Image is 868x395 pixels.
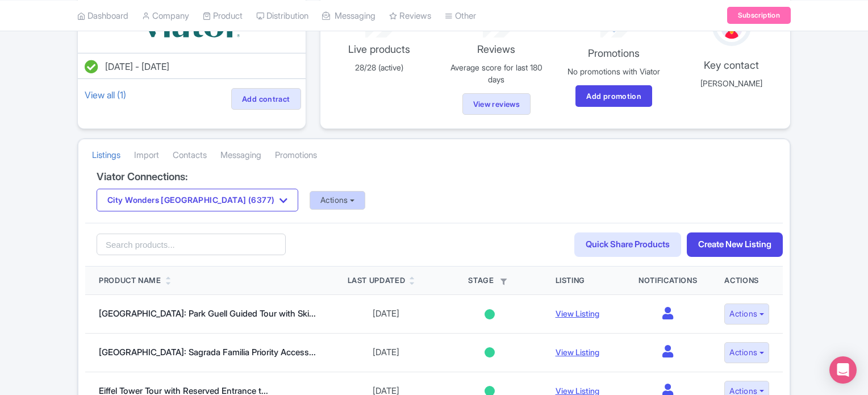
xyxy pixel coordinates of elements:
input: Search products... [97,234,286,255]
button: Actions [724,342,769,363]
span: [DATE] - [DATE] [105,61,169,72]
i: Filter by stage [500,278,507,285]
p: 28/28 (active) [327,61,431,73]
a: Listings [92,140,120,171]
button: Actions [724,303,769,325]
th: Actions [711,267,783,295]
p: No promotions with Viator [562,65,666,77]
a: Import [134,140,159,171]
p: Key contact [679,57,783,73]
div: Product Name [99,275,161,286]
a: View Listing [556,309,599,318]
button: Actions [310,191,366,210]
a: Add contract [231,88,301,110]
p: Reviews [444,41,548,57]
td: [DATE] [334,295,438,334]
p: Promotions [562,45,666,61]
a: Contacts [173,140,207,171]
button: City Wonders [GEOGRAPHIC_DATA] (6377) [97,189,298,211]
a: [GEOGRAPHIC_DATA]: Park Guell Guided Tour with Ski... [99,308,316,319]
a: View all (1) [82,87,128,103]
th: Listing [542,267,625,295]
a: Add promotion [575,85,652,107]
td: [DATE] [334,333,438,372]
a: Create New Listing [687,232,783,257]
a: Messaging [220,140,261,171]
h4: Viator Connections: [97,171,771,182]
a: Quick Share Products [574,232,681,257]
div: Open Intercom Messenger [829,356,857,384]
a: View Listing [556,347,599,357]
p: Average score for last 180 days [444,61,548,85]
a: View reviews [462,93,531,115]
div: Stage [452,275,528,286]
a: Subscription [727,7,791,24]
p: Live products [327,41,431,57]
p: [PERSON_NAME] [679,77,783,89]
a: Promotions [275,140,317,171]
th: Notifications [625,267,711,295]
a: [GEOGRAPHIC_DATA]: Sagrada Familia Priority Access... [99,347,316,357]
div: Last Updated [348,275,406,286]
